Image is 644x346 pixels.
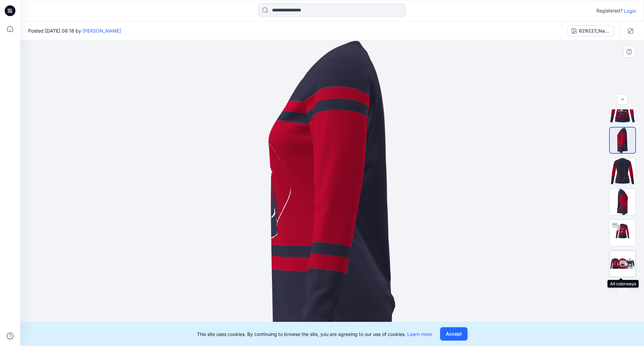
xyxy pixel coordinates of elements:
[579,27,610,35] div: 629227_Navy-Printed
[440,327,468,341] button: Accept
[567,26,614,36] button: 629227_Navy-Printed
[609,220,636,246] img: Turntable 38
[609,96,636,122] img: Front38
[28,27,121,34] span: Posted [DATE] 08:18 by
[197,331,432,338] p: This site uses cookies. By continuing to browse the site, you are agreeing to our use of cookies.
[268,40,396,346] img: eyJhbGciOiJIUzI1NiIsImtpZCI6IjAiLCJzbHQiOiJzZXMiLCJ0eXAiOiJKV1QifQ.eyJkYXRhIjp7InR5cGUiOiJzdG9yYW...
[407,331,432,337] a: Learn more
[609,158,636,184] img: Back 38
[83,28,121,34] a: [PERSON_NAME]
[609,189,636,215] img: Right 38
[610,128,635,153] img: Left 38
[596,7,623,15] p: Registered?
[624,7,636,14] p: Login
[609,256,636,271] img: All colorways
